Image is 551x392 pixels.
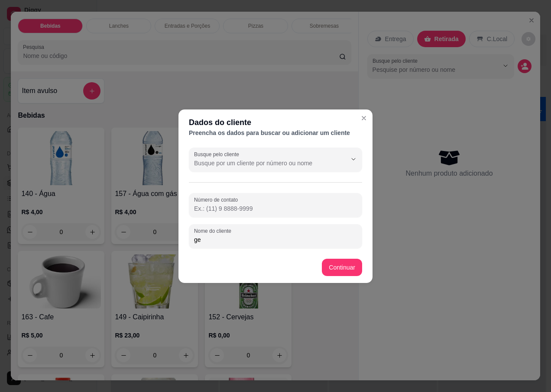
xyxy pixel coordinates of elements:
label: Busque pelo cliente [194,151,242,158]
input: Número de contato [194,204,357,213]
input: Busque pelo cliente [194,159,333,167]
div: Preencha os dados para buscar ou adicionar um cliente [189,129,362,137]
input: Nome do cliente [194,235,357,244]
button: Close [357,111,371,125]
label: Número de contato [194,196,241,203]
button: Continuar [322,259,362,276]
button: Show suggestions [347,152,360,166]
label: Nome do cliente [194,227,234,235]
div: Dados do cliente [189,116,362,129]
